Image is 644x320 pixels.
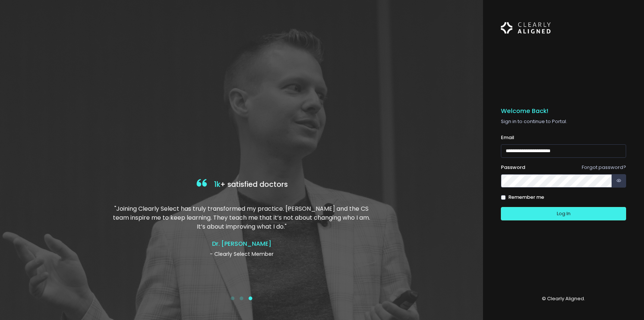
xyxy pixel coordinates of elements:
img: Logo Horizontal [501,18,551,38]
h4: + satisfied doctors [113,177,370,192]
p: Sign in to continue to Portal. [501,118,626,125]
p: © Clearly Aligned. [501,295,626,302]
label: Remember me [508,194,544,201]
p: - Clearly Select Member [113,250,370,258]
p: "Joining Clearly Select has truly transformed my practice. [PERSON_NAME] and the CS team inspire ... [113,204,370,231]
button: Log In [501,207,626,221]
h4: Dr. [PERSON_NAME] [113,240,370,247]
span: 1k [214,179,220,189]
a: Forgot password? [582,164,626,171]
label: Email [501,134,514,141]
label: Password [501,164,525,171]
h5: Welcome Back! [501,107,626,115]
